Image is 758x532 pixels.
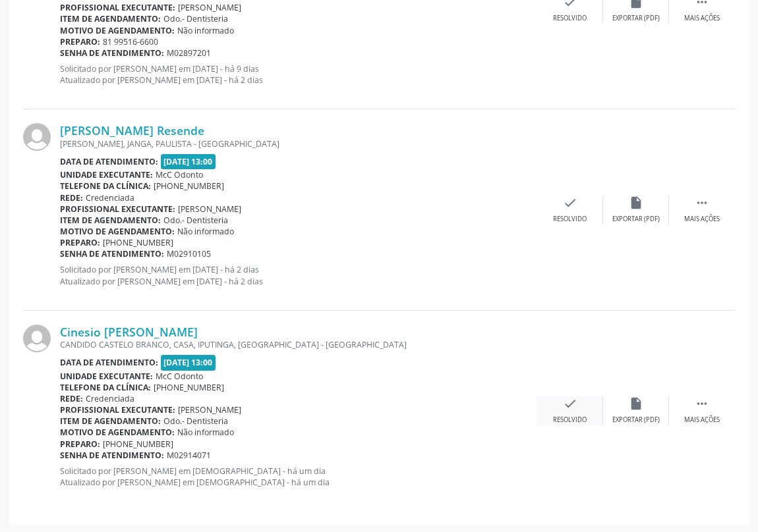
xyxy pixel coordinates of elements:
[553,415,587,425] div: Resolvido
[163,415,228,427] span: Odo.- Dentisteria
[60,226,175,237] b: Motivo de agendamento:
[553,14,587,23] div: Resolvido
[161,154,216,169] span: [DATE] 13:00
[60,357,158,368] b: Data de atendimento:
[60,192,83,203] b: Rede:
[60,325,198,339] a: Cinesio [PERSON_NAME]
[629,396,643,411] i: insert_drive_file
[60,393,83,404] b: Rede:
[60,180,151,192] b: Telefone da clínica:
[167,450,211,461] span: M02914071
[177,226,234,237] span: Não informado
[60,339,537,350] div: CANDIDO CASTELO BRANCO, CASA, IPUTINGA, [GEOGRAPHIC_DATA] - [GEOGRAPHIC_DATA]
[60,415,161,427] b: Item de agendamento:
[563,396,577,411] i: check
[154,382,224,393] span: [PHONE_NUMBER]
[60,439,100,450] b: Preparo:
[86,192,134,203] span: Credenciada
[563,196,577,210] i: check
[60,264,537,286] p: Solicitado por [PERSON_NAME] em [DATE] - há 2 dias Atualizado por [PERSON_NAME] em [DATE] - há 2 ...
[156,169,203,180] span: McC Odonto
[178,404,241,415] span: [PERSON_NAME]
[60,382,151,393] b: Telefone da clínica:
[612,415,660,425] div: Exportar (PDF)
[695,196,709,210] i: 
[163,215,228,226] span: Odo.- Dentisteria
[60,138,537,149] div: [PERSON_NAME], JANGA, PAULISTA - [GEOGRAPHIC_DATA]
[60,123,204,138] a: [PERSON_NAME] Resende
[60,156,158,167] b: Data de atendimento:
[163,13,228,24] span: Odo.- Dentisteria
[60,427,175,438] b: Motivo de agendamento:
[103,237,173,248] span: [PHONE_NUMBER]
[612,215,660,224] div: Exportar (PDF)
[60,203,175,215] b: Profissional executante:
[553,215,587,224] div: Resolvido
[103,36,158,47] span: 81 99516-6600
[60,371,153,382] b: Unidade executante:
[154,180,224,192] span: [PHONE_NUMBER]
[60,2,175,13] b: Profissional executante:
[684,215,720,224] div: Mais ações
[695,396,709,411] i: 
[60,450,164,461] b: Senha de atendimento:
[23,123,51,151] img: img
[86,393,134,404] span: Credenciada
[629,196,643,210] i: insert_drive_file
[60,237,100,248] b: Preparo:
[156,371,203,382] span: McC Odonto
[60,25,175,36] b: Motivo de agendamento:
[178,2,241,13] span: [PERSON_NAME]
[161,355,216,370] span: [DATE] 13:00
[177,25,234,36] span: Não informado
[60,169,153,180] b: Unidade executante:
[60,13,161,24] b: Item de agendamento:
[103,439,173,450] span: [PHONE_NUMBER]
[178,203,241,215] span: [PERSON_NAME]
[612,14,660,23] div: Exportar (PDF)
[60,404,175,415] b: Profissional executante:
[167,248,211,259] span: M02910105
[60,215,161,226] b: Item de agendamento:
[60,36,100,47] b: Preparo:
[60,465,537,488] p: Solicitado por [PERSON_NAME] em [DEMOGRAPHIC_DATA] - há um dia Atualizado por [PERSON_NAME] em [D...
[23,325,51,352] img: img
[60,248,164,259] b: Senha de atendimento:
[60,63,537,86] p: Solicitado por [PERSON_NAME] em [DATE] - há 9 dias Atualizado por [PERSON_NAME] em [DATE] - há 2 ...
[684,14,720,23] div: Mais ações
[684,415,720,425] div: Mais ações
[177,427,234,438] span: Não informado
[167,47,211,59] span: M02897201
[60,47,164,59] b: Senha de atendimento:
